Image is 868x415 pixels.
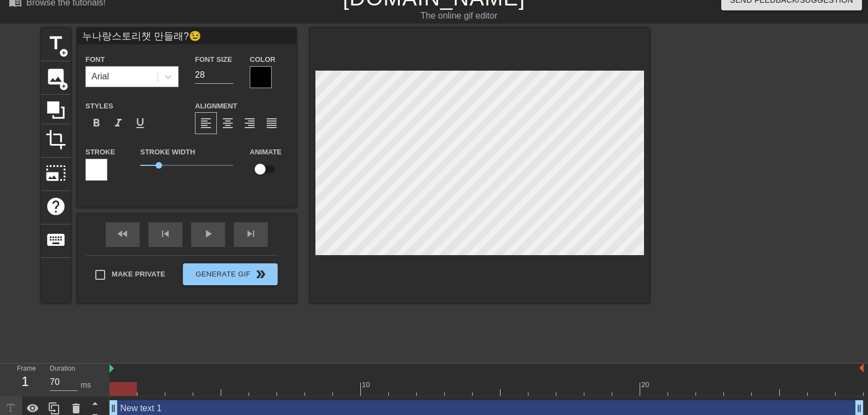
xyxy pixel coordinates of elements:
label: Font [85,54,105,65]
span: format_bold [90,117,103,130]
span: format_italic [112,117,125,130]
button: Generate Gif [183,263,278,285]
span: format_align_right [243,117,256,130]
span: format_align_left [199,117,212,130]
label: Styles [85,101,113,112]
div: ms [81,379,91,391]
span: format_underline [134,117,147,130]
span: format_align_center [221,117,234,130]
div: 10 [362,379,372,390]
span: skip_next [244,227,257,240]
label: Font Size [195,54,232,65]
span: fast_rewind [116,227,129,240]
label: Alignment [195,101,237,112]
span: Generate Gif [187,268,273,281]
span: add_circle [59,48,68,57]
span: title [45,33,66,54]
span: drag_handle [108,403,119,414]
label: Animate [250,147,281,158]
span: double_arrow [254,268,267,281]
span: Make Private [112,269,165,280]
div: The online gif editor [295,9,623,22]
div: 20 [641,379,651,390]
span: add_circle [59,82,68,91]
label: Stroke [85,147,115,158]
div: Arial [91,70,109,83]
span: photo_size_select_large [45,163,66,183]
div: 1 [17,372,33,391]
span: skip_previous [159,227,172,240]
div: Frame [9,364,42,395]
label: Duration [50,366,75,372]
span: play_arrow [202,227,215,240]
span: crop [45,129,66,150]
label: Color [250,54,275,65]
span: keyboard [45,229,66,250]
label: Stroke Width [140,147,195,158]
span: image [45,66,66,87]
span: help [45,196,66,217]
img: bound-end.png [859,364,864,372]
span: format_align_justify [265,117,278,130]
span: drag_handle [854,403,865,414]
